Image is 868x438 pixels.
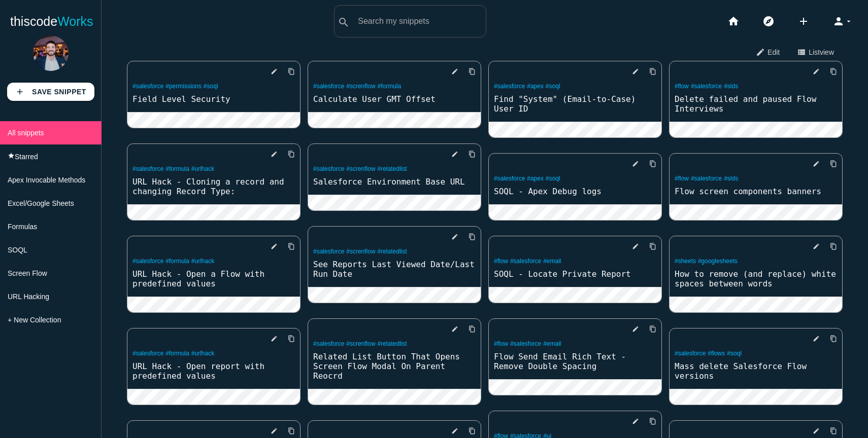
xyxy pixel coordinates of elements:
[813,330,820,348] i: edit
[670,268,842,289] a: How to remove (and replace) white spaces between words
[460,320,476,338] a: Copy to Clipboard
[451,145,458,163] i: edit
[165,83,202,90] a: #permissions
[632,62,639,81] i: edit
[670,186,842,197] a: Flow screen components banners
[8,316,61,324] span: + New Collection
[698,258,738,265] a: #googlesheets
[127,93,300,105] a: Field Level Security
[822,237,837,255] a: Copy to Clipboard
[489,268,661,280] a: SOQL - Locate Private Report
[813,62,820,81] i: edit
[460,228,476,246] a: Copy to Clipboard
[132,165,163,172] a: #salesforce
[288,145,295,163] i: content_copy
[262,62,278,81] a: edit
[451,320,458,338] i: edit
[670,360,842,382] a: Mass delete Salesforce Flow versions
[691,83,722,90] a: #salesforce
[8,223,37,231] span: Formulas
[262,330,278,348] a: edit
[443,320,458,338] a: edit
[335,6,353,37] button: search
[313,83,344,90] a: #salesforce
[494,83,525,90] a: #salesforce
[832,5,845,38] i: person
[378,83,402,90] a: #formula
[313,248,344,255] a: #salesforce
[469,62,476,81] i: content_copy
[308,176,481,188] a: Salesforce Environment Base URL
[830,62,837,81] i: content_copy
[346,340,375,347] a: #screnflow
[378,248,407,255] a: #relatedlist
[7,83,94,101] a: addSave Snippet
[271,237,278,255] i: edit
[338,6,350,39] i: search
[346,165,375,172] a: #screnflow
[649,320,656,338] i: content_copy
[191,165,214,172] a: #urlhack
[546,175,560,182] a: #soql
[624,412,639,430] a: edit
[641,320,656,338] a: Copy to Clipboard
[346,248,375,255] a: #screnflow
[756,43,765,60] i: edit
[543,340,561,347] a: #email
[822,155,837,173] a: Copy to Clipboard
[822,330,837,348] a: Copy to Clipboard
[649,62,656,81] i: content_copy
[632,155,639,173] i: edit
[165,350,189,357] a: #formula
[510,258,541,265] a: #salesforce
[469,320,476,338] i: content_copy
[489,186,661,197] a: SOQL - Apex Debug logs
[830,155,837,173] i: content_copy
[451,228,458,246] i: edit
[527,175,544,182] a: #apex
[127,176,300,197] a: URL Hack - Cloning a record and changing Record Type:
[443,145,458,163] a: edit
[460,145,476,163] a: Copy to Clipboard
[10,5,93,38] a: thiscodeWorks
[57,14,93,28] span: Works
[809,43,834,60] span: List
[271,145,278,163] i: edit
[489,351,661,372] a: Flow Send Email Rich Text - Remove Double Spacing
[632,320,639,338] i: edit
[489,93,661,115] a: Find "System" (Email-to-Case) User ID
[288,62,295,81] i: content_copy
[641,62,656,81] a: Copy to Clipboard
[845,5,853,38] i: arrow_drop_down
[813,237,820,255] i: edit
[675,258,696,265] a: #sheets
[797,43,806,60] i: view_list
[641,412,656,430] a: Copy to Clipboard
[724,83,738,90] a: #slds
[649,155,656,173] i: content_copy
[494,340,508,347] a: #flow
[8,129,44,137] span: All snippets
[308,93,481,105] a: Calculate User GMT Offset
[830,330,837,348] i: content_copy
[675,175,689,182] a: #flow
[494,258,508,265] a: #flow
[624,62,639,81] a: edit
[271,62,278,81] i: edit
[288,330,295,348] i: content_copy
[280,237,295,255] a: Copy to Clipboard
[262,237,278,255] a: edit
[8,152,15,159] i: star
[280,145,295,163] a: Copy to Clipboard
[469,145,476,163] i: content_copy
[378,165,407,172] a: #relatedlist
[727,350,742,357] a: #soql
[313,165,344,172] a: #salesforce
[132,83,163,90] a: #salesforce
[691,175,722,182] a: #salesforce
[33,35,69,71] img: 347e1ffbe878756b9634a5191a328218
[632,237,639,255] i: edit
[788,43,843,61] a: view_listListview
[346,83,375,90] a: #screnflow
[271,330,278,348] i: edit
